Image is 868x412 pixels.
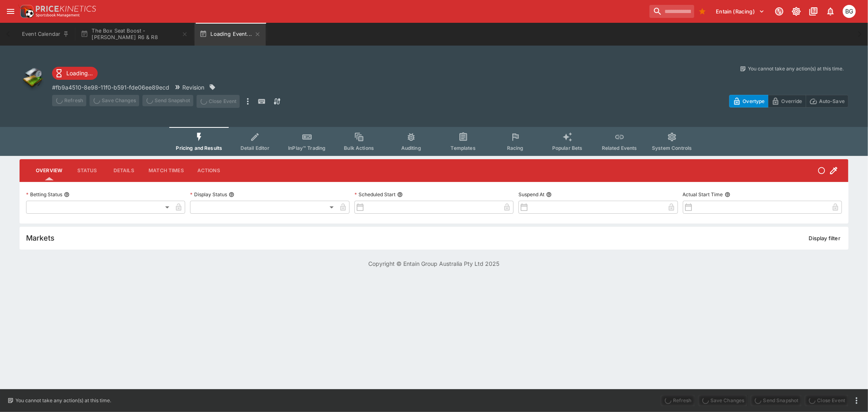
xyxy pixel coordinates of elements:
[69,161,105,180] button: Status
[546,192,552,197] button: Suspend At
[806,95,848,107] button: Auto-Save
[229,192,234,197] button: Display Status
[20,65,46,91] img: other.png
[518,191,544,198] p: Suspend At
[772,4,787,19] button: Connected to PK
[602,145,637,151] span: Related Events
[29,161,69,180] button: Overview
[288,145,326,151] span: InPlay™ Trading
[397,192,403,197] button: Scheduled Start
[169,127,698,156] div: Event type filters
[64,192,70,197] button: Betting Status
[552,145,583,151] span: Popular Bets
[652,145,692,151] span: System Controls
[105,161,142,180] button: Details
[36,13,80,17] img: Sportsbook Management
[806,4,821,19] button: Documentation
[26,191,62,198] p: Betting Status
[743,97,765,105] p: Overtype
[76,23,193,46] button: The Box Seat Boost - [PERSON_NAME] R6 & R8
[190,161,227,180] button: Actions
[66,69,93,77] p: Loading...
[804,232,845,245] button: Display filter
[15,397,111,404] p: You cannot take any action(s) at this time.
[843,5,856,18] div: Ben Grimstone
[344,145,374,151] span: Bulk Actions
[195,23,266,46] button: Loading Event...
[190,191,227,198] p: Display Status
[711,5,770,18] button: Select Tenant
[142,161,190,180] button: Match Times
[725,192,730,197] button: Actual Start Time
[649,5,694,18] input: search
[768,95,806,107] button: Override
[696,5,709,18] button: Bookmarks
[852,396,861,405] button: more
[36,6,96,12] img: PriceKinetics
[3,4,18,19] button: open drawer
[451,145,476,151] span: Templates
[781,97,802,105] p: Override
[840,2,858,20] button: Ben Grimstone
[176,145,222,151] span: Pricing and Results
[17,23,74,46] button: Event Calendar
[748,65,844,72] p: You cannot take any action(s) at this time.
[823,4,838,19] button: Notifications
[18,3,34,20] img: PriceKinetics Logo
[683,191,723,198] p: Actual Start Time
[26,233,55,243] h5: Markets
[507,145,524,151] span: Racing
[182,83,204,92] p: Revision
[729,95,848,107] div: Start From
[729,95,768,107] button: Overtype
[401,145,421,151] span: Auditing
[241,145,269,151] span: Detail Editor
[354,191,396,198] p: Scheduled Start
[819,97,845,105] p: Auto-Save
[52,83,169,92] p: Copy To Clipboard
[243,95,253,108] button: more
[789,4,804,19] button: Toggle light/dark mode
